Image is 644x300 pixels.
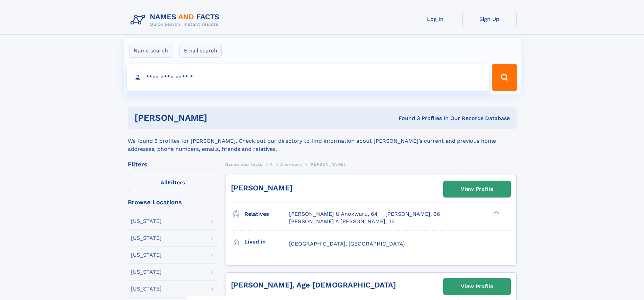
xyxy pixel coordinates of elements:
span: [GEOGRAPHIC_DATA], [GEOGRAPHIC_DATA] [289,240,405,247]
a: View Profile [444,278,510,295]
label: Filters [128,175,218,191]
div: [US_STATE] [131,235,162,241]
div: View Profile [461,279,493,294]
button: Search Button [492,64,517,91]
label: Name search [129,44,172,58]
a: A [270,160,273,168]
a: [PERSON_NAME], 66 [385,210,440,218]
span: [PERSON_NAME] [309,162,345,167]
div: We found 3 profiles for [PERSON_NAME]. Check out our directory to find information about [PERSON_... [128,129,517,153]
a: Log In [408,11,462,27]
a: Anokwuru [280,160,302,168]
div: Filters [128,161,218,167]
a: [PERSON_NAME] [231,184,292,192]
div: ❯ [492,210,500,215]
div: Browse Locations [128,199,218,205]
span: All [161,179,168,186]
span: Anokwuru [280,162,302,167]
a: View Profile [444,181,510,197]
label: Email search [180,44,222,58]
a: [PERSON_NAME], Age [DEMOGRAPHIC_DATA] [231,281,396,289]
h1: [PERSON_NAME] [135,114,303,122]
h3: Relatives [244,208,289,220]
h3: Lived in [244,236,289,248]
a: Names and Facts [225,160,262,168]
div: [US_STATE] [131,269,162,275]
div: [US_STATE] [131,218,162,224]
div: [US_STATE] [131,252,162,258]
div: [US_STATE] [131,286,162,292]
div: Found 3 Profiles In Our Records Database [303,115,510,122]
div: View Profile [461,181,493,197]
span: A [270,162,273,167]
a: Sign Up [462,11,517,27]
img: Logo Names and Facts [128,11,225,29]
a: [PERSON_NAME] U Anokwuru, 64 [289,210,378,218]
input: search input [127,64,489,91]
a: [PERSON_NAME] A [PERSON_NAME], 32 [289,218,395,225]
